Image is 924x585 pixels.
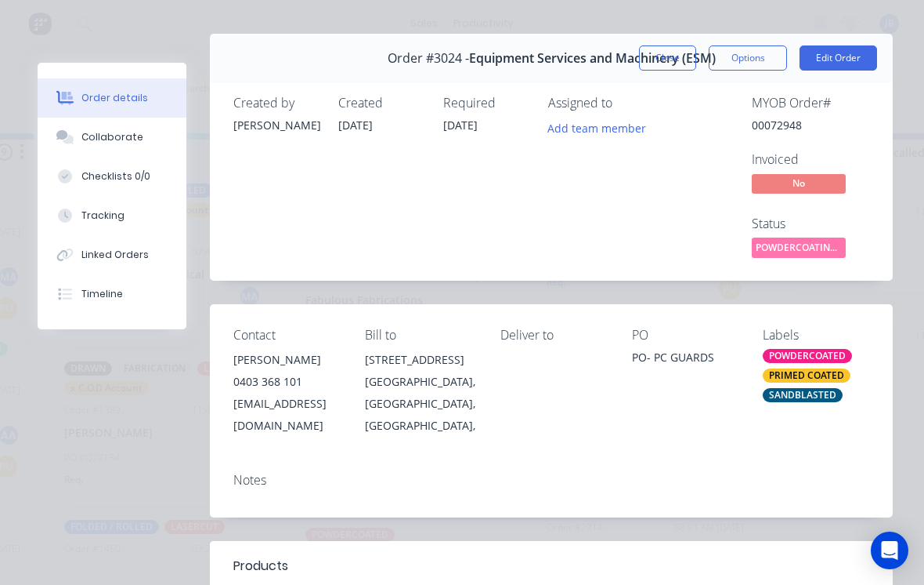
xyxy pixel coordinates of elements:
span: [DATE] [443,118,478,133]
div: Timeline [81,287,123,301]
div: Deliver to [500,328,607,343]
div: Status [752,216,869,231]
div: Tracking [81,209,125,223]
div: Assigned to [548,96,705,111]
div: [STREET_ADDRESS] [365,349,475,371]
div: PRIMED COATED [763,369,850,383]
div: [GEOGRAPHIC_DATA], [GEOGRAPHIC_DATA], [GEOGRAPHIC_DATA], [365,371,475,437]
div: [PERSON_NAME] [233,349,340,371]
div: Required [443,96,529,111]
button: Collaborate [38,118,186,157]
div: SANDBLASTED [763,388,843,402]
div: PO [632,328,738,343]
button: Options [709,45,787,71]
span: No [752,174,846,194]
div: Labels [763,328,869,343]
button: Tracking [38,196,186,235]
div: [PERSON_NAME] [233,117,319,133]
button: Add team member [540,117,655,138]
span: Equipment Services and Machinery (ESM) [469,51,716,66]
div: Created [338,96,424,111]
div: Linked Orders [81,248,149,262]
button: Order details [38,78,186,118]
div: [STREET_ADDRESS][GEOGRAPHIC_DATA], [GEOGRAPHIC_DATA], [GEOGRAPHIC_DATA], [365,349,475,437]
div: Open Intercom Messenger [871,532,908,569]
div: MYOB Order # [752,96,869,111]
button: Add team member [548,117,655,138]
span: Order #3024 - [388,51,469,66]
div: Collaborate [81,130,143,144]
div: 0403 368 101 [233,371,340,393]
span: [DATE] [338,118,373,133]
button: Timeline [38,274,186,314]
div: Contact [233,328,340,343]
div: Order details [81,91,148,105]
div: POWDERCOATED [763,349,852,363]
button: Close [639,45,696,71]
div: Invoiced [752,152,869,167]
span: POWDERCOATING/S... [752,238,846,257]
button: Linked Orders [38,235,186,274]
div: Checklists 0/0 [81,169,150,183]
button: POWDERCOATING/S... [752,238,846,261]
div: 00072948 [752,117,869,133]
button: Checklists 0/0 [38,157,186,196]
div: Products [233,557,288,576]
div: PO- PC GUARDS [632,349,738,371]
div: Bill to [365,328,475,343]
div: Notes [233,473,869,488]
div: [EMAIL_ADDRESS][DOMAIN_NAME] [233,393,340,437]
div: Created by [233,96,319,111]
div: [PERSON_NAME]0403 368 101[EMAIL_ADDRESS][DOMAIN_NAME] [233,349,340,437]
button: Edit Order [799,45,877,71]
